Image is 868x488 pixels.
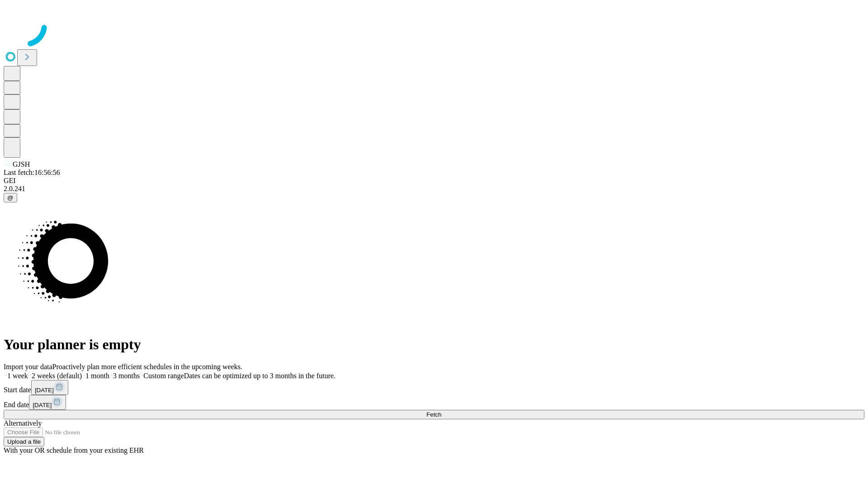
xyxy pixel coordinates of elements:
[29,395,66,410] button: [DATE]
[4,437,44,446] button: Upload a file
[4,169,60,176] span: Last fetch: 16:56:56
[4,380,864,395] div: Start date
[13,160,30,168] span: GJSH
[7,194,14,201] span: @
[7,372,28,380] span: 1 week
[4,419,42,427] span: Alternatively
[4,177,864,185] div: GEI
[52,363,242,371] span: Proactively plan more efficient schedules in the upcoming weeks.
[143,372,184,380] span: Custom range
[113,372,140,380] span: 3 months
[33,402,52,408] span: [DATE]
[35,387,54,394] span: [DATE]
[4,446,144,454] span: With your OR schedule from your existing EHR
[31,380,68,395] button: [DATE]
[4,336,864,353] h1: Your planner is empty
[184,372,335,380] span: Dates can be optimized up to 3 months in the future.
[4,395,864,410] div: End date
[426,411,441,418] span: Fetch
[85,372,109,380] span: 1 month
[4,185,864,193] div: 2.0.241
[4,410,864,419] button: Fetch
[4,193,17,202] button: @
[32,372,82,380] span: 2 weeks (default)
[4,363,52,371] span: Import your data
